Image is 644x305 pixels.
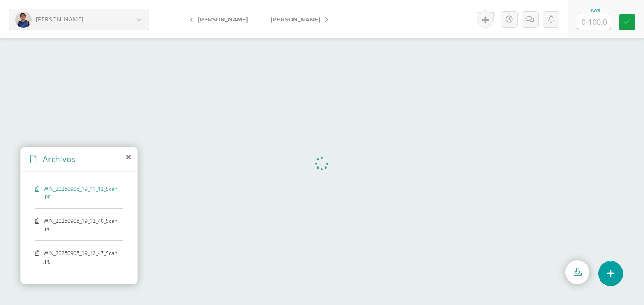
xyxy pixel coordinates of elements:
a: [PERSON_NAME] [9,9,149,30]
i: close [126,154,131,160]
span: [PERSON_NAME] [198,16,248,23]
a: [PERSON_NAME] [184,9,259,30]
span: [PERSON_NAME] [270,16,321,23]
span: WIN_20250905_19_12_47_Scan.jpg [44,249,119,264]
span: Archivos [43,153,76,165]
span: WIN_20250905_19_12_40_Scan.jpg [44,217,119,232]
span: WIN_20250905_19_11_12_Scan.jpg [44,185,119,200]
a: [PERSON_NAME] [259,9,335,30]
div: Nota [577,8,615,13]
input: 0-100.0 [577,13,611,30]
img: 22205ddb21a8600226c68ffe4e89e48e.png [15,12,32,28]
span: [PERSON_NAME] [36,15,84,23]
